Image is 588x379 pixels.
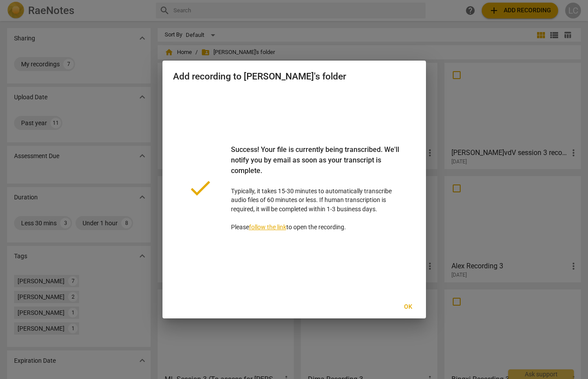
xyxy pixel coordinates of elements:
span: Ok [401,303,415,311]
div: Success! Your file is currently being transcribed. We'll notify you by email as soon as your tran... [231,144,401,187]
span: done [187,175,213,201]
button: Ok [394,299,422,315]
p: Typically, it takes 15-30 minutes to automatically transcribe audio files of 60 minutes or less. ... [231,144,401,232]
a: follow the link [249,224,286,231]
h2: Add recording to [PERSON_NAME]'s folder [173,71,415,82]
